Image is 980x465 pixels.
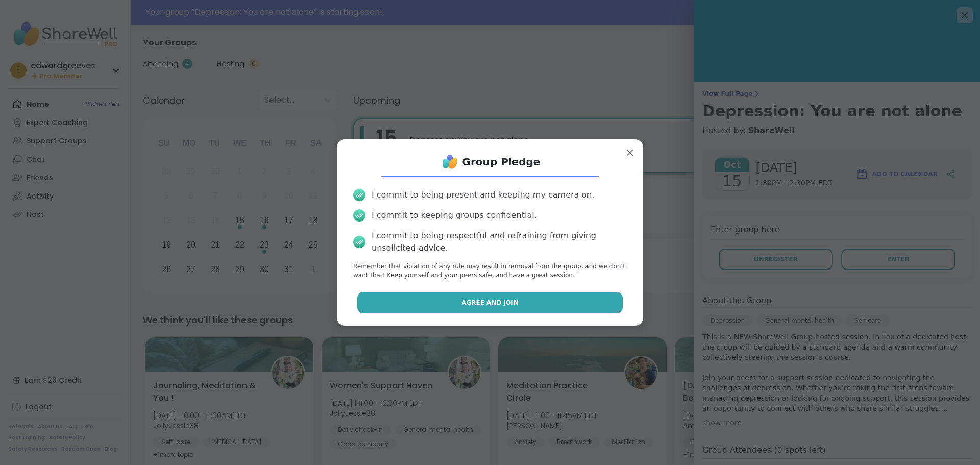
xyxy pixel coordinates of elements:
[372,230,627,254] div: I commit to being respectful and refraining from giving unsolicited advice.
[357,292,623,313] button: Agree and Join
[372,209,537,222] div: I commit to keeping groups confidential.
[353,262,627,280] p: Remember that violation of any rule may result in removal from the group, and we don’t want that!...
[462,155,541,169] h1: Group Pledge
[461,298,519,307] span: Agree and Join
[372,189,594,201] div: I commit to being present and keeping my camera on.
[440,152,460,172] img: ShareWell Logo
